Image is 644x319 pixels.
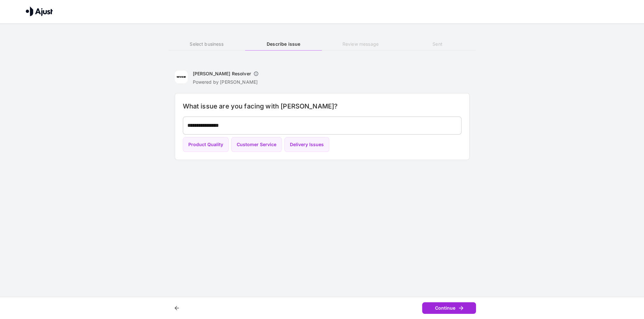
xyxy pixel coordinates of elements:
button: Continue [422,302,476,314]
img: Ajust [26,6,53,16]
img: Myer [175,70,188,83]
h6: Review message [322,41,399,48]
h6: Select business [168,41,245,48]
h6: Describe issue [245,41,322,48]
button: Customer Service [231,137,282,152]
h6: What issue are you facing with [PERSON_NAME]? [183,101,461,111]
h6: [PERSON_NAME] Resolver [193,70,251,77]
button: Product Quality [183,137,229,152]
h6: Sent [399,41,476,48]
p: Powered by [PERSON_NAME] [193,79,261,85]
button: Delivery Issues [284,137,329,152]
